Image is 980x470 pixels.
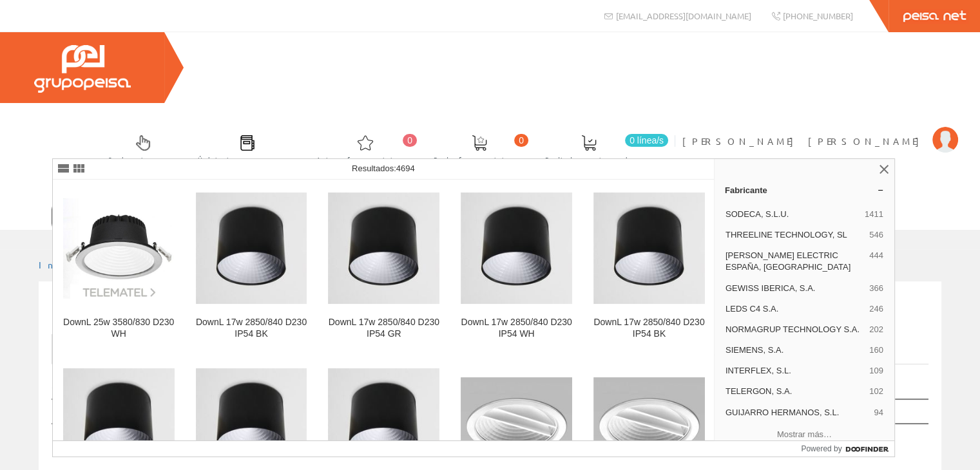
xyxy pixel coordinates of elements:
span: 109 [869,365,883,377]
a: DownL 17w 2850/840 D230 IP54 GR DownL 17w 2850/840 D230 IP54 GR [318,180,450,355]
span: Resultados: [352,164,415,173]
a: DownL 17w 2850/840 D230 IP54 WH DownL 17w 2850/840 D230 IP54 WH [450,180,582,355]
span: 4694 [396,164,415,173]
a: Últimas compras [185,124,303,171]
img: DownL 17w 2850/840 D230 IP54 WH [461,193,572,304]
img: DownL 17w 2850/840 D230 IP54 BK [196,193,307,304]
span: NORMAGRUP TECHNOLOGY S.A. [725,324,864,335]
span: SODECA, S.L.U. [725,209,860,220]
span: 0 línea/s [625,134,668,147]
span: [PHONE_NUMBER] [783,10,853,21]
span: 94 [874,407,883,418]
div: DownL 25w 3580/830 D230 WH [63,317,175,340]
span: TELERGON, S.A. [725,386,864,397]
a: 0 línea/s Pedido actual [532,124,671,171]
span: 246 [869,303,883,315]
span: Ped. favoritos [434,153,525,166]
span: 546 [869,229,883,241]
a: DownL 17w 2850/840 D230 IP54 BK DownL 17w 2850/840 D230 IP54 BK [186,180,318,355]
span: Selectores [108,153,178,166]
a: DownL 25w 3580/830 D230 WH DownL 25w 3580/830 D230 WH [53,180,185,355]
span: THREELINE TECHNOLOGY, SL [725,229,864,241]
div: DownL 17w 2850/840 D230 IP54 BK [593,317,705,340]
span: INTERFLEX, S.L. [725,365,864,377]
span: SIEMENS, S.A. [725,344,864,356]
span: [EMAIL_ADDRESS][DOMAIN_NAME] [616,10,751,21]
span: 444 [869,250,883,273]
span: 1411 [865,209,883,220]
span: 366 [869,283,883,294]
span: Art. favoritos [316,153,414,166]
div: DownL 17w 2850/840 D230 IP54 GR [328,317,439,340]
span: Últimas compras [198,153,296,166]
img: Grupo Peisa [34,45,131,93]
img: DownL 17w 2850/840 D230 IP54 BK [593,193,705,304]
span: Powered by [801,443,841,455]
a: Powered by [801,441,894,456]
span: 0 [403,134,417,147]
a: DownL 17w 2850/840 D230 IP54 BK DownL 17w 2850/840 D230 IP54 BK [583,180,715,355]
span: [PERSON_NAME] [PERSON_NAME] [682,135,926,147]
img: DownL 17w 2850/840 D230 IP54 GR [328,193,439,304]
button: Mostrar más… [720,424,889,446]
div: DownL 17w 2850/840 D230 IP54 BK [196,317,307,340]
a: [PERSON_NAME] [PERSON_NAME] [682,124,958,136]
span: 102 [869,386,883,397]
span: 160 [869,344,883,356]
span: 202 [869,324,883,335]
span: Pedido actual [545,153,633,166]
a: Fabricante [715,180,894,200]
span: [PERSON_NAME] ELECTRIC ESPAÑA, [GEOGRAPHIC_DATA] [725,250,864,273]
div: DownL 17w 2850/840 D230 IP54 WH [461,317,572,340]
a: Selectores [95,124,184,171]
img: DownL 25w 3580/830 D230 WH [63,198,175,299]
span: LEDS C4 S.A. [725,303,864,315]
span: GUIJARRO HERMANOS, S.L. [725,407,869,418]
span: 0 [514,134,528,147]
span: GEWISS IBERICA, S.A. [725,283,864,294]
a: Inicio [39,259,93,270]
